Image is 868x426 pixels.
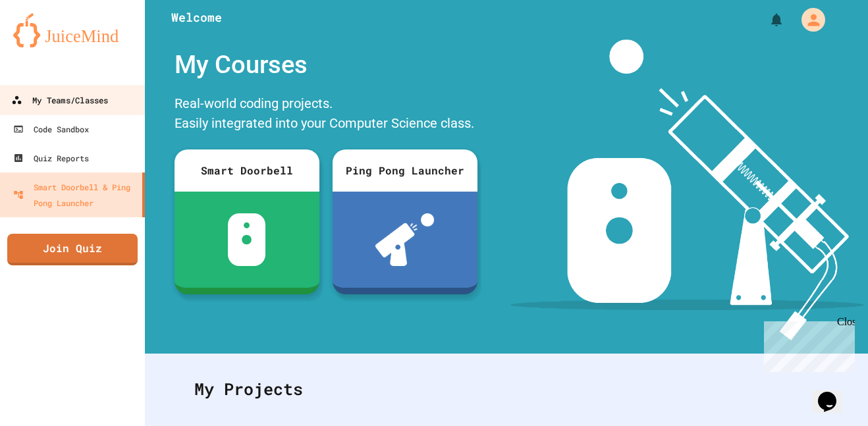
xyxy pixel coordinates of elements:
img: sdb-white.svg [228,213,265,266]
div: Chat with us now!Close [5,5,91,84]
div: Smart Doorbell [175,149,319,192]
div: Code Sandbox [13,121,89,137]
img: banner-image-my-projects.png [510,40,863,340]
div: My Courses [168,40,484,90]
div: Quiz Reports [13,150,89,166]
div: My Teams/Classes [11,92,108,109]
iframe: chat widget [813,373,855,413]
div: Smart Doorbell & Ping Pong Launcher [13,179,137,211]
div: Real-world coding projects. Easily integrated into your Computer Science class. [168,90,484,140]
div: My Notifications [744,9,788,31]
img: logo-orange.svg [13,13,132,47]
div: Ping Pong Launcher [333,149,477,192]
a: Join Quiz [7,234,138,265]
iframe: chat widget [759,316,855,372]
img: ppl-with-ball.png [375,213,434,266]
div: My Account [788,5,828,35]
div: My Projects [181,363,832,415]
